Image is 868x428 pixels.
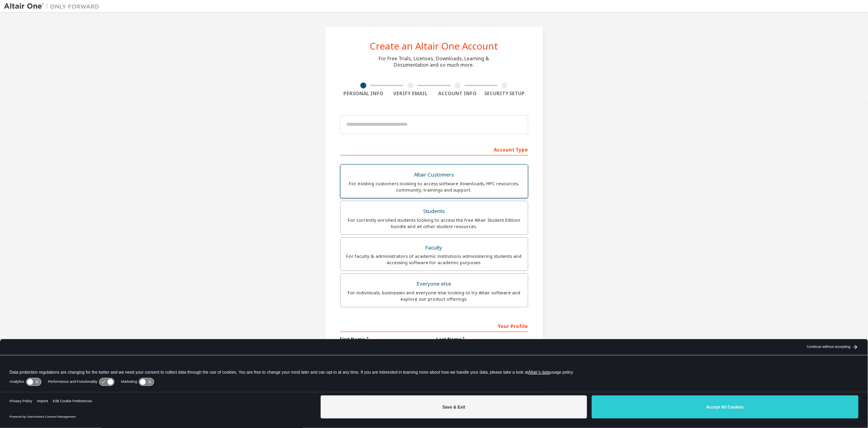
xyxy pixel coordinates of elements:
[370,41,498,51] div: Create an Altair One Account
[481,90,528,97] div: Security Setup
[340,319,528,332] div: Your Profile
[340,90,387,97] div: Personal Info
[434,90,481,97] div: Account Info
[387,90,434,97] div: Verify Email
[340,336,432,342] label: First Name
[345,217,523,230] div: For currently enrolled students looking to access the free Altair Student Edition bundle and all ...
[345,242,523,253] div: Faculty
[345,180,523,193] div: For existing customers looking to access software downloads, HPC resources, community, trainings ...
[4,2,103,10] img: Altair One
[340,143,528,155] div: Account Type
[437,336,528,342] label: Last Name
[345,278,523,290] div: Everyone else
[379,56,489,68] div: For Free Trials, Licenses, Downloads, Learning & Documentation and so much more.
[345,206,523,217] div: Students
[345,169,523,180] div: Altair Customers
[345,290,523,302] div: For individuals, businesses and everyone else looking to try Altair software and explore our prod...
[345,253,523,266] div: For faculty & administrators of academic institutions administering students and accessing softwa...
